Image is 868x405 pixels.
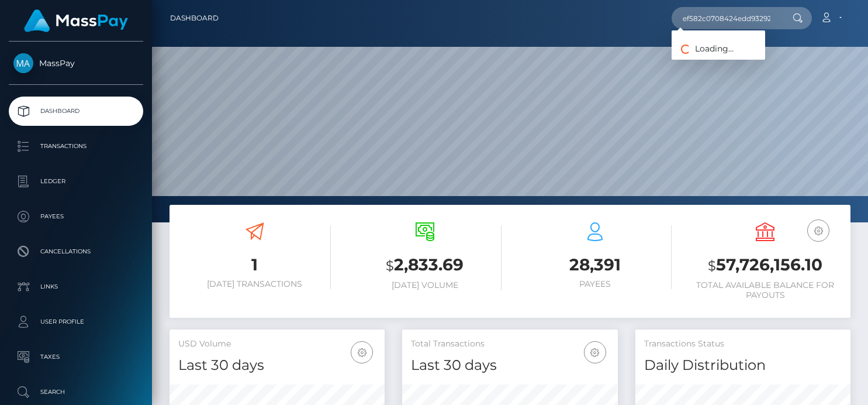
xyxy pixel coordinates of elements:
img: MassPay [13,53,33,73]
h5: USD Volume [178,338,376,350]
a: Taxes [9,342,143,372]
h3: 57,726,156.10 [689,253,842,277]
h5: Total Transactions [411,338,608,350]
p: Ledger [13,173,139,190]
h3: 1 [178,253,331,276]
p: Payees [13,208,139,225]
a: Dashboard [170,6,219,30]
input: Search... [672,7,781,29]
p: Dashboard [13,102,139,120]
small: $ [386,258,394,274]
p: Links [13,278,139,296]
p: Cancellations [13,243,139,260]
h6: [DATE] Volume [348,280,501,290]
h6: [DATE] Transactions [178,279,331,289]
h3: 28,391 [519,253,672,276]
a: User Profile [9,307,143,337]
h4: Daily Distribution [644,355,842,376]
small: $ [708,258,716,274]
p: Transactions [13,138,139,155]
a: Links [9,272,143,301]
img: MassPay Logo [24,9,128,32]
h6: Total Available Balance for Payouts [689,280,842,300]
p: Search [13,383,139,401]
h3: 2,833.69 [348,253,501,277]
a: Dashboard [9,97,143,126]
a: Cancellations [9,237,143,266]
a: Payees [9,202,143,231]
h4: Last 30 days [178,355,376,376]
p: User Profile [13,313,139,331]
h4: Last 30 days [411,355,608,376]
h6: Payees [519,279,672,289]
h5: Transactions Status [644,338,842,350]
a: Ledger [9,167,143,196]
span: Loading... [672,43,734,54]
span: MassPay [9,58,143,68]
a: Transactions [9,132,143,161]
p: Taxes [13,348,139,366]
